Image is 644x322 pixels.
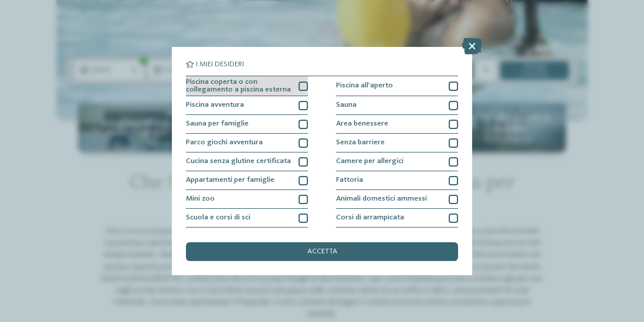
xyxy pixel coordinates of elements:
span: Appartamenti per famiglie [186,177,274,184]
span: Corsi di arrampicata [336,214,404,222]
span: Fattoria [336,177,363,184]
span: Parco giochi avventura [186,139,263,147]
span: Piscina coperta o con collegamento a piscina esterna [186,79,292,94]
span: Animali domestici ammessi [336,195,427,203]
span: accetta [307,248,337,256]
span: Cucina senza glutine certificata [186,158,291,165]
span: Senza barriere [336,139,385,147]
span: Sauna per famiglie [186,120,249,128]
span: Area benessere [336,120,388,128]
span: Piscina avventura [186,101,244,109]
span: I miei desideri [196,61,244,69]
span: Mini zoo [186,195,215,203]
span: Scuola e corsi di sci [186,214,250,222]
span: Sauna [336,101,357,109]
span: Camere per allergici [336,158,404,165]
span: Piscina all'aperto [336,82,393,90]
